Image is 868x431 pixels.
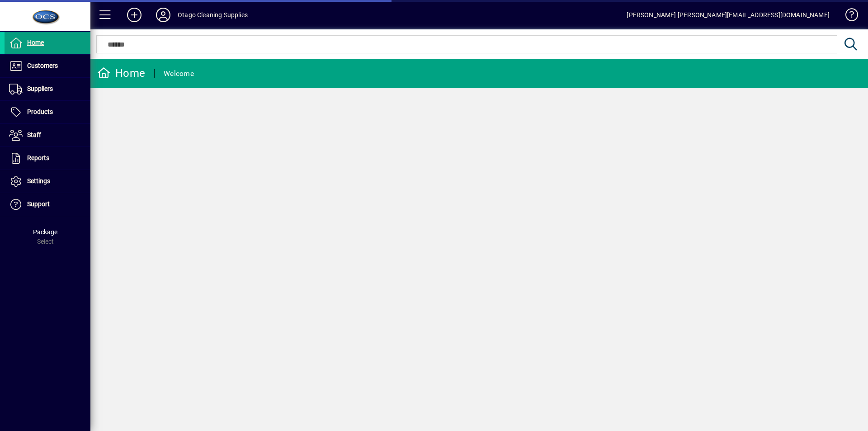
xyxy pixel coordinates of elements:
span: Customers [27,62,58,69]
span: Staff [27,131,41,138]
a: Staff [5,124,90,147]
div: Otago Cleaning Supplies [178,8,248,22]
span: Reports [27,154,49,161]
span: Support [27,200,50,208]
div: Home [97,66,145,81]
a: Settings [5,170,90,193]
div: [PERSON_NAME] [PERSON_NAME][EMAIL_ADDRESS][DOMAIN_NAME] [627,8,830,22]
span: Package [33,228,57,236]
span: Home [27,39,44,46]
a: Support [5,193,90,216]
button: Add [120,7,149,23]
a: Customers [5,55,90,77]
a: Suppliers [5,78,90,100]
a: Reports [5,147,90,170]
button: Profile [149,7,178,23]
div: Welcome [164,66,194,81]
span: Settings [27,177,50,185]
span: Products [27,108,53,115]
a: Knowledge Base [839,2,857,31]
span: Suppliers [27,85,53,92]
a: Products [5,101,90,123]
